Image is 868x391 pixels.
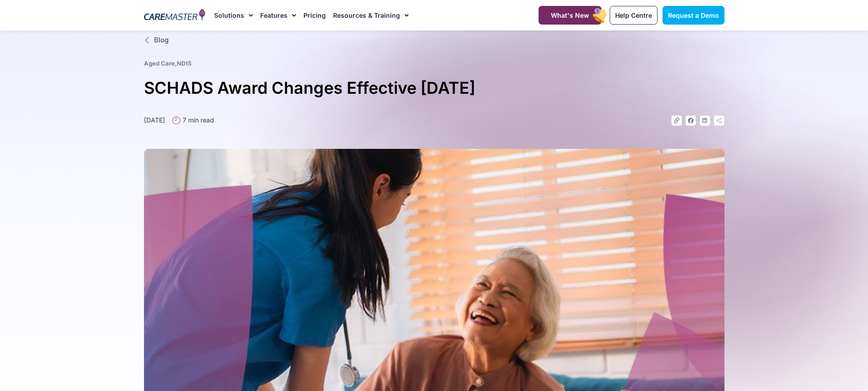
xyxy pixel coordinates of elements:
[144,116,165,124] time: [DATE]
[144,75,724,102] h1: SCHADS Award Changes Effective [DATE]
[610,6,657,25] a: Help Centre
[144,9,205,22] img: CareMaster Logo
[152,35,169,46] span: Blog
[615,11,652,19] span: Help Centre
[180,115,214,125] span: 7 min read
[663,6,724,25] a: Request a Demo
[144,35,724,46] a: Blog
[144,60,192,67] span: ,
[539,6,601,25] a: What's New
[551,11,589,19] span: What's New
[144,60,175,67] a: Aged Care
[668,11,719,19] span: Request a Demo
[177,60,192,67] a: NDIS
